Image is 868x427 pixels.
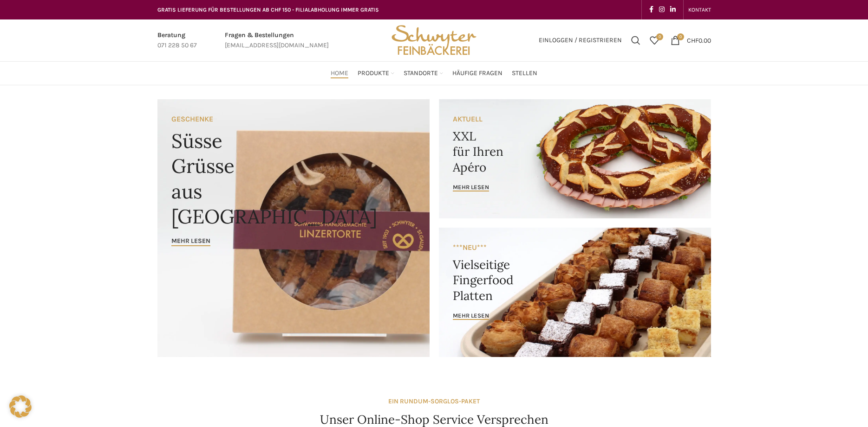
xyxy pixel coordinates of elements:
a: Stellen [512,64,537,83]
a: Site logo [388,36,479,44]
span: 0 [677,33,684,40]
span: Standorte [404,69,438,78]
a: Facebook social link [646,3,656,16]
a: Instagram social link [656,3,667,16]
div: Meine Wunschliste [645,31,664,50]
a: KONTAKT [688,0,711,19]
span: Home [331,69,348,78]
a: Häufige Fragen [452,64,503,83]
span: CHF [687,36,698,44]
span: Einloggen / Registrieren [539,37,622,44]
a: Infobox link [225,30,329,51]
span: KONTAKT [688,6,711,13]
a: Produkte [358,64,394,83]
a: 0 CHF0.00 [666,31,716,50]
span: Stellen [512,69,537,78]
span: Häufige Fragen [452,69,503,78]
span: Produkte [358,69,389,78]
a: Standorte [404,64,443,83]
bdi: 0.00 [687,36,711,44]
strong: EIN RUNDUM-SORGLOS-PAKET [388,397,480,405]
a: Linkedin social link [667,3,679,16]
img: Bäckerei Schwyter [388,19,479,61]
a: Suchen [627,31,645,50]
div: Main navigation [153,64,716,83]
a: Banner link [439,99,711,218]
span: GRATIS LIEFERUNG FÜR BESTELLUNGEN AB CHF 150 - FILIALABHOLUNG IMMER GRATIS [157,6,379,13]
a: 0 [645,31,664,50]
a: Banner link [439,228,711,357]
a: Banner link [157,99,430,357]
span: 0 [656,33,663,40]
a: Einloggen / Registrieren [534,31,627,50]
a: Home [331,64,348,83]
div: Secondary navigation [684,0,716,19]
a: Infobox link [157,30,197,51]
